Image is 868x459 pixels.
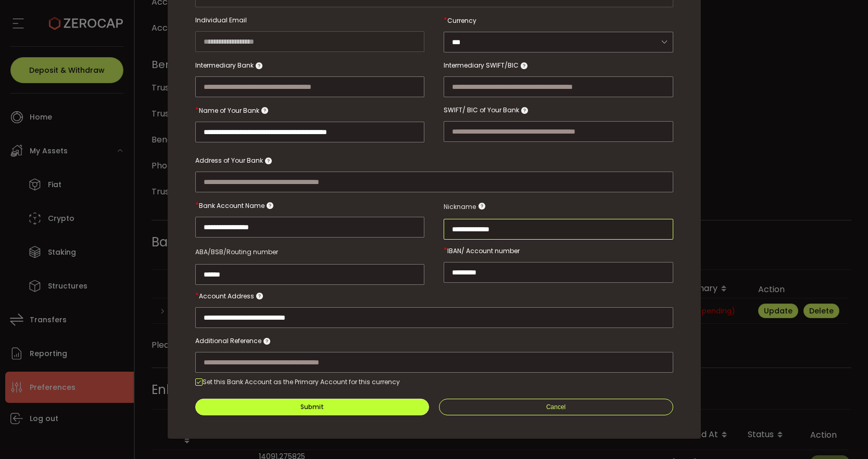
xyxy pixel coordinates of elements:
button: Submit [195,399,430,415]
div: Submit [300,404,324,410]
span: ABA/BSB/Routing number [195,247,278,256]
span: Cancel [546,403,565,411]
button: Cancel [439,399,673,415]
iframe: Chat Widget [816,409,868,459]
div: Set this Bank Account as the Primary Account for this currency [203,377,400,386]
span: Nickname [444,201,476,213]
